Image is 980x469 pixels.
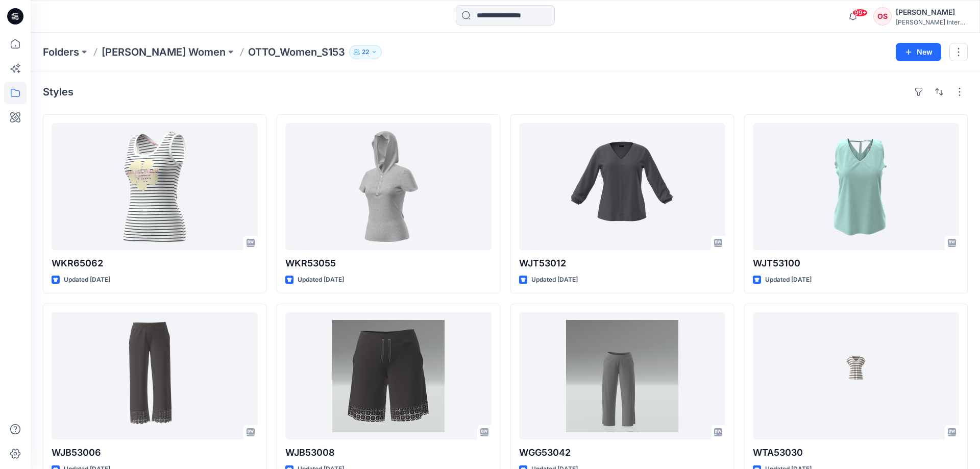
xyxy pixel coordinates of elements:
p: WJB53008 [285,446,492,460]
p: Updated [DATE] [64,275,110,285]
div: [PERSON_NAME] International [896,18,967,26]
a: WTA53030 [753,312,959,439]
a: WJB53006 [52,312,258,439]
p: WJT53012 [519,256,725,270]
button: 22 [349,45,382,59]
a: WKR53055 [285,123,492,250]
p: Updated [DATE] [298,275,344,285]
a: Folders [43,45,79,59]
a: WJT53012 [519,123,725,250]
a: WGG53042 [519,312,725,439]
p: WJB53006 [52,446,258,460]
p: WJT53100 [753,256,959,270]
p: Updated [DATE] [531,275,578,285]
div: [PERSON_NAME] [896,6,967,18]
button: New [896,43,941,61]
p: WTA53030 [753,446,959,460]
p: 22 [362,46,369,58]
span: 99+ [852,9,868,17]
a: WJT53100 [753,123,959,250]
a: [PERSON_NAME] Women [102,45,226,59]
p: WGG53042 [519,446,725,460]
p: Updated [DATE] [765,275,812,285]
p: WKR53055 [285,256,492,270]
div: OS [873,7,892,26]
a: WJB53008 [285,312,492,439]
p: WKR65062 [52,256,258,270]
h4: Styles [43,86,73,98]
p: OTTO_Women_S153 [248,45,345,59]
a: WKR65062 [52,123,258,250]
